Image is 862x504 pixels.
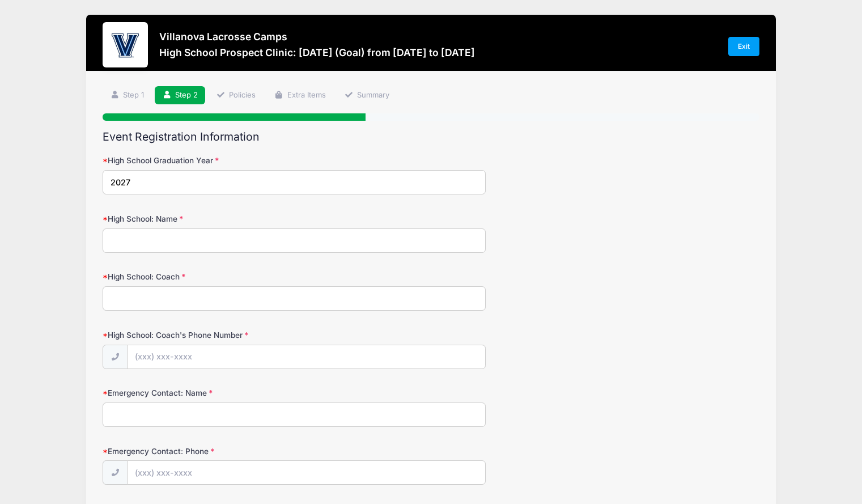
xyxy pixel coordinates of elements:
h3: Villanova Lacrosse Camps [159,31,475,43]
a: Step 2 [155,86,205,105]
a: Summary [337,86,397,105]
a: Policies [209,86,264,105]
label: Emergency Contact: Phone [103,446,321,457]
input: (xxx) xxx-xxxx [127,345,486,369]
label: Emergency Contact: Name [103,387,321,399]
label: High School: Name [103,213,321,225]
label: High School Graduation Year [103,155,321,166]
a: Exit [728,37,760,56]
input: (xxx) xxx-xxxx [127,460,486,485]
label: High School: Coach's Phone Number [103,329,321,341]
a: Extra Items [267,86,333,105]
h2: Event Registration Information [103,130,759,143]
h3: High School Prospect Clinic: [DATE] (Goal) from [DATE] to [DATE] [159,46,475,58]
a: Step 1 [103,86,151,105]
label: High School: Coach [103,271,321,282]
